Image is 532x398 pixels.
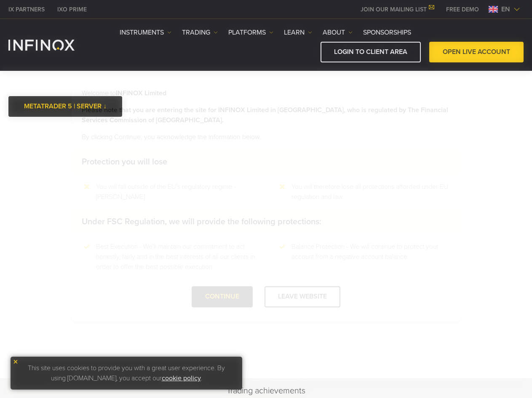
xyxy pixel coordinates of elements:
p: Welcome to [82,88,451,98]
li: You will therefore lose all protections afforded under EU regulation and law. [291,182,451,202]
li: Best Execution - We’ll maintain our commitment to act honestly, fairly and in the best interests ... [96,242,255,272]
strong: Please note that you are entering the site for INFINOX Limited in [GEOGRAPHIC_DATA], who is regul... [82,106,448,124]
strong: INFINOX Limited [116,89,166,97]
strong: Protection you will lose [82,157,167,167]
div: CONTINUE [192,286,253,307]
p: By clicking Continue, you acknowledge the information below. [82,132,451,142]
div: LEAVE WEBSITE [265,286,340,307]
li: You will fall outside of the EU's regulatory regime - [PERSON_NAME]. [96,182,255,202]
strong: Under FSC Regulation, we will provide the following protections: [82,217,321,227]
li: Balance Protection - We will continue to protect your account from a negative account balance. [291,242,451,272]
